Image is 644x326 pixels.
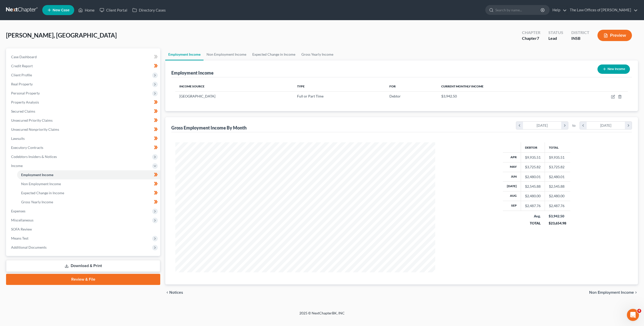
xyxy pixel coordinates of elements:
th: Debtor [521,142,545,152]
span: For [389,84,396,88]
span: to [572,123,576,128]
span: 7 [537,36,539,41]
a: Executory Contracts [7,143,160,152]
button: chevron_left Notices [165,290,183,295]
div: $3,942.50 [549,214,566,219]
span: Expenses [11,209,25,213]
div: Gross Employment Income By Month [171,125,247,131]
button: Non Employment Income chevron_right [589,290,638,295]
a: Download & Print [6,260,160,272]
iframe: Intercom live chat [627,309,639,321]
span: 4 [637,309,641,313]
a: Employment Income [165,48,204,60]
i: chevron_left [516,122,523,129]
td: $2,487.76 [545,201,570,211]
span: Non Employment Income [589,290,634,295]
a: Expected Change in Income [249,48,298,60]
div: [DATE] [523,122,561,129]
button: Preview [597,30,632,41]
td: $3,725.82 [545,162,570,172]
div: $2,487.76 [525,203,541,208]
a: The Law Offices of [PERSON_NAME] [567,6,638,15]
span: Real Property [11,82,33,86]
div: Avg. [525,214,541,219]
a: Review & File [6,274,160,285]
div: District [571,30,589,36]
a: Client Portal [97,6,130,15]
a: Secured Claims [7,107,160,116]
td: $2,545.88 [545,182,570,191]
th: Sep [503,201,521,211]
span: $3,942.50 [441,94,457,98]
div: 2025 © NextChapterBK, INC [179,311,465,320]
span: Expected Change in Income [21,191,64,195]
button: New Income [597,64,630,74]
span: Client Profile [11,73,32,77]
span: Miscellaneous [11,218,33,222]
i: chevron_right [634,290,638,295]
a: Unsecured Nonpriority Claims [7,125,160,134]
a: Directory Cases [130,6,168,15]
span: Property Analysis [11,100,39,104]
i: chevron_left [580,122,587,129]
td: $2,480.01 [545,172,570,181]
div: TOTAL [525,221,541,226]
a: Expected Change in Income [17,188,160,198]
a: Gross Yearly Income [17,198,160,207]
a: Gross Yearly Income [298,48,336,60]
div: Lead [548,36,563,41]
td: $9,935.51 [545,153,570,162]
span: SOFA Review [11,227,32,231]
input: Search by name... [495,5,541,15]
th: Total [545,142,570,152]
th: [DATE] [503,182,521,191]
a: Help [550,6,567,15]
a: Employment Income [17,170,160,179]
span: Unsecured Nonpriority Claims [11,127,59,132]
span: [GEOGRAPHIC_DATA] [179,94,215,98]
i: chevron_right [561,122,568,129]
a: Non Employment Income [17,179,160,188]
span: Codebtors Insiders & Notices [11,154,57,159]
th: Jun [503,172,521,181]
th: Aug [503,191,521,201]
a: Unsecured Priority Claims [7,116,160,125]
th: Apr [503,153,521,162]
span: Means Test [11,236,28,240]
span: Secured Claims [11,109,35,113]
span: Income Source [179,84,205,88]
span: Lawsuits [11,136,25,141]
span: Additional Documents [11,245,47,249]
span: Current Monthly Income [441,84,484,88]
span: Personal Property [11,91,40,95]
a: SOFA Review [7,225,160,234]
td: $2,480.00 [545,191,570,201]
span: Debtor [389,94,401,98]
span: Executory Contracts [11,145,43,150]
span: Notices [169,290,183,295]
a: Property Analysis [7,98,160,107]
span: Employment Income [21,173,53,177]
span: Unsecured Priority Claims [11,118,53,122]
a: Case Dashboard [7,52,160,61]
div: [DATE] [587,122,625,129]
div: $2,480.00 [525,193,541,199]
span: Non Employment Income [21,182,61,186]
div: Chapter [522,36,540,41]
span: Type [297,84,305,88]
i: chevron_right [625,122,632,129]
a: Home [76,6,97,15]
a: Credit Report [7,61,160,71]
span: Gross Yearly Income [21,200,53,204]
div: $9,935.51 [525,155,541,160]
div: Status [548,30,563,36]
th: May [503,162,521,172]
span: Case Dashboard [11,55,37,59]
div: $3,725.82 [525,165,541,170]
div: Employment Income [171,70,214,76]
a: Lawsuits [7,134,160,143]
a: Non Employment Income [204,48,249,60]
span: New Case [53,8,69,12]
div: Chapter [522,30,540,36]
span: Credit Report [11,64,33,68]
